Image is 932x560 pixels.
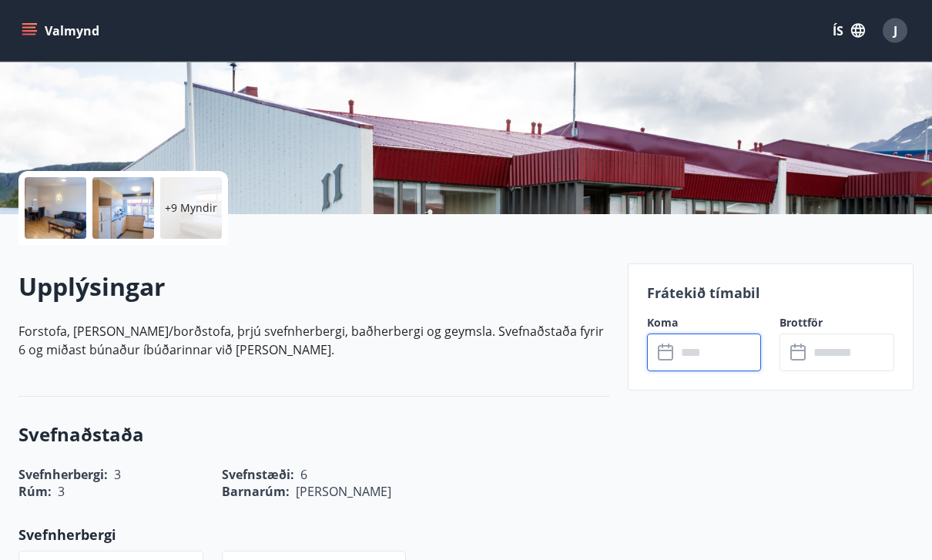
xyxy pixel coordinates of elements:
[165,201,217,216] p: +9 Myndir
[18,17,106,45] button: menu
[779,316,894,331] label: Brottför
[18,422,609,448] h3: Svefnaðstaða
[893,22,897,39] span: J
[296,484,391,501] span: [PERSON_NAME]
[18,484,52,501] span: Rúm :
[647,283,894,303] p: Frátekið tímabil
[58,484,65,501] span: 3
[647,316,762,331] label: Koma
[877,12,914,49] button: J
[18,270,609,304] h2: Upplýsingar
[18,323,609,360] p: Forstofa, [PERSON_NAME]/borðstofa, þrjú svefnherbergi, baðherbergi og geymsla. Svefnaðstaða fyrir...
[824,17,873,45] button: ÍS
[222,484,290,501] span: Barnarúm :
[18,525,609,545] p: Svefnherbergi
